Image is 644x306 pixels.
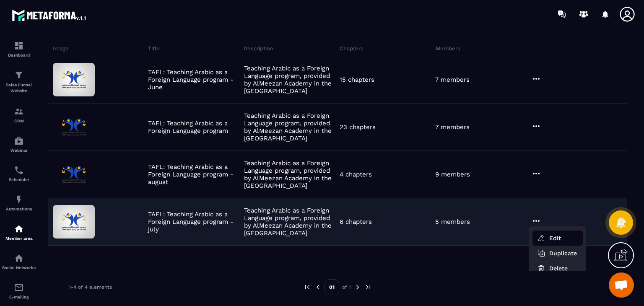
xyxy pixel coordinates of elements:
[2,218,36,247] a: automationsautomationsMember area
[609,272,634,298] div: Open chat
[2,100,36,130] a: formationformationCRM
[435,123,470,131] p: 7 members
[2,64,36,100] a: formationformationSales Funnel Website
[2,295,36,299] p: E-mailing
[14,136,24,146] img: automations
[148,68,239,91] p: TAFL: Teaching Arabic as a Foreign Language program - June
[2,34,36,64] a: formationformationDashboard
[244,65,335,95] p: Teaching Arabic as a Foreign Language program, provided by AlMeezan Academy in the [GEOGRAPHIC_DATA]
[435,76,470,83] p: 7 members
[14,165,24,175] img: scheduler
[53,158,95,191] img: formation-background
[342,284,351,290] p: of 1
[148,210,239,233] p: TAFL: Teaching Arabic as a Foreign Language program - july
[53,205,95,239] img: formation-background
[2,207,36,211] p: Automations
[14,253,24,263] img: social-network
[244,45,338,52] h6: Description
[2,148,36,153] p: Webinar
[2,177,36,182] p: Scheduler
[148,119,239,135] p: TAFL: Teaching Arabic as a Foreign Language program
[314,283,322,291] img: prev
[14,224,24,234] img: automations
[14,41,24,51] img: formation
[340,76,374,83] p: 15 chapters
[244,159,335,189] p: Teaching Arabic as a Foreign Language program, provided by AlMeezan Academy in the [GEOGRAPHIC_DATA]
[244,207,335,237] p: Teaching Arabic as a Foreign Language program, provided by AlMeezan Academy in the [GEOGRAPHIC_DATA]
[53,45,146,52] h6: Image
[2,247,36,276] a: social-networksocial-networkSocial Networks
[69,284,112,290] p: 1-4 of 4 elements
[14,70,24,80] img: formation
[148,45,242,52] h6: Title
[2,82,36,94] p: Sales Funnel Website
[14,106,24,117] img: formation
[340,45,434,52] h6: Chapters
[340,218,372,226] p: 6 chapters
[53,110,95,144] img: formation-background
[2,265,36,270] p: Social Networks
[435,218,470,226] p: 5 members
[532,246,583,261] button: Duplicate
[2,159,36,188] a: schedulerschedulerScheduler
[2,236,36,241] p: Member area
[53,63,95,96] img: formation-background
[2,130,36,159] a: automationsautomationsWebinar
[12,8,87,23] img: logo
[435,171,470,178] p: 9 members
[354,283,361,291] img: next
[14,283,24,293] img: email
[2,119,36,123] p: CRM
[14,194,24,205] img: automations
[436,45,530,52] h6: Members
[304,283,311,291] img: prev
[364,283,372,291] img: next
[244,112,335,142] p: Teaching Arabic as a Foreign Language program, provided by AlMeezan Academy in the [GEOGRAPHIC_DATA]
[532,261,583,276] button: Delete
[2,53,36,57] p: Dashboard
[2,188,36,218] a: automationsautomationsAutomations
[340,123,376,131] p: 23 chapters
[2,276,36,306] a: emailemailE-mailing
[340,171,372,178] p: 4 chapters
[148,163,239,186] p: TAFL: Teaching Arabic as a Foreign Language program - august
[325,279,339,295] p: 01
[532,231,583,246] button: Edit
